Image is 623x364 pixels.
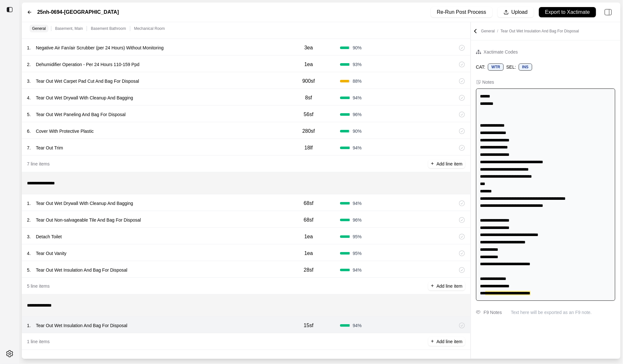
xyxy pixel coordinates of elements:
[304,250,313,257] p: 1ea
[33,249,69,258] p: Tear Out Vanity
[500,29,579,33] span: Tear Out Wet Insulation And Bag For Disposal
[27,233,31,240] p: 3 .
[304,199,313,207] p: 68sf
[33,60,142,69] p: Dehumidifier Operation - Per 24 Hours 110-159 Ppd
[498,7,534,17] button: Upload
[27,128,31,134] p: 6 .
[431,160,434,167] p: +
[353,250,362,257] span: 95 %
[33,77,142,86] p: Tear Out Wet Carpet Pad Cut And Bag For Disposal
[304,322,313,329] p: 15sf
[353,322,362,329] span: 94 %
[353,200,362,207] span: 94 %
[32,26,46,31] p: General
[353,111,362,118] span: 96 %
[33,43,166,52] p: Negative Air Fan/air Scrubber (per 24 Hours) Without Monitoring
[353,78,362,84] span: 88 %
[134,26,165,31] p: Mechanical Room
[428,337,465,346] button: +Add line item
[27,250,31,257] p: 4 .
[495,29,500,33] span: /
[27,145,31,151] p: 7 .
[55,26,83,31] p: Basement, Main
[304,44,313,52] p: 3ea
[304,233,313,241] p: 1ea
[437,161,463,167] p: Add line item
[33,110,128,119] p: Tear Out Wet Paneling And Bag For Disposal
[27,200,31,207] p: 1 .
[481,29,579,34] p: General
[511,9,528,16] p: Upload
[519,63,532,71] div: INS
[353,45,362,51] span: 90 %
[482,79,494,85] div: Notes
[33,321,130,330] p: Tear Out Wet Insulation And Bag For Disposal
[431,282,434,290] p: +
[437,9,486,16] p: Re-Run Post Process
[476,310,481,314] img: comment
[511,309,615,316] p: Text here will be exported as an F9 note.
[353,95,362,101] span: 94 %
[27,45,31,51] p: 1 .
[431,338,434,345] p: +
[27,61,31,68] p: 2 .
[353,145,362,151] span: 94 %
[304,111,313,118] p: 56sf
[476,64,485,70] p: CAT:
[37,8,119,16] label: 25nh-0694-[GEOGRAPHIC_DATA]
[353,233,362,240] span: 95 %
[353,267,362,273] span: 94 %
[33,143,66,152] p: Tear Out Trim
[539,7,596,17] button: Export to Xactimate
[353,61,362,68] span: 93 %
[91,26,126,31] p: Basement Bathroom
[6,6,13,13] img: toggle sidebar
[27,78,31,84] p: 3 .
[304,61,313,68] p: 1ea
[304,266,313,274] p: 28sf
[27,283,50,289] p: 5 line items
[27,95,31,101] p: 4 .
[545,9,590,16] p: Export to Xactimate
[484,48,518,56] div: Xactimate Codes
[33,232,64,241] p: Detach Toilet
[484,309,502,316] div: F9 Notes
[27,111,31,118] p: 5 .
[304,216,313,224] p: 68sf
[431,7,492,17] button: Re-Run Post Process
[437,283,463,289] p: Add line item
[33,127,97,136] p: Cover With Protective Plastic
[302,127,315,135] p: 280sf
[488,63,504,71] div: WTR
[428,282,465,291] button: +Add line item
[305,94,312,102] p: 8sf
[27,217,31,223] p: 2 .
[353,217,362,223] span: 96 %
[428,159,465,168] button: +Add line item
[304,144,313,152] p: 18lf
[33,216,144,224] p: Tear Out Non-salvageable Tile And Bag For Disposal
[506,64,516,70] p: SEL:
[302,77,315,85] p: 900sf
[33,93,136,102] p: Tear Out Wet Drywall With Cleanup And Bagging
[353,128,362,134] span: 90 %
[33,266,130,275] p: Tear Out Wet Insulation And Bag For Disposal
[33,199,136,208] p: Tear Out Wet Drywall With Cleanup And Bagging
[601,5,615,19] img: right-panel.svg
[27,267,31,273] p: 5 .
[27,322,31,329] p: 1 .
[27,338,50,345] p: 1 line items
[27,161,50,167] p: 7 line items
[437,338,463,345] p: Add line item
